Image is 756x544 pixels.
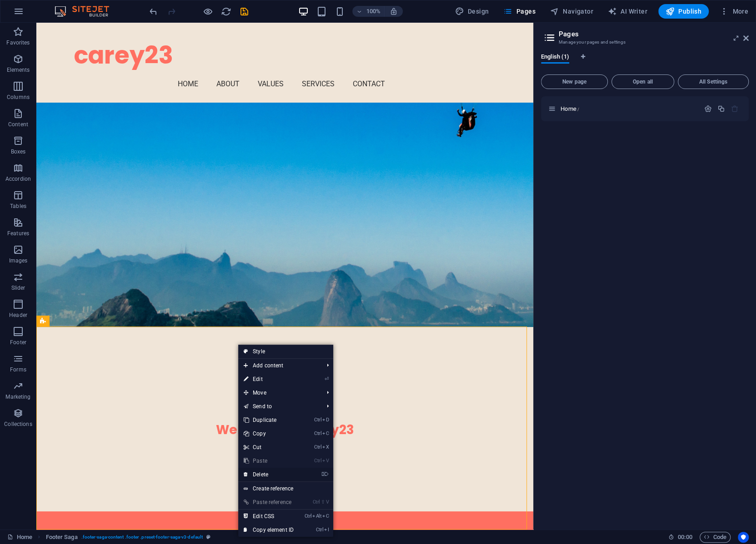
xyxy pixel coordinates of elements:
i: Ctrl [316,527,323,533]
p: Elements [7,66,30,74]
i: C [322,430,329,436]
i: V [326,499,329,505]
span: Add content [238,359,320,372]
div: Settings [704,105,712,113]
h6: Session time [668,532,692,543]
i: I [324,527,329,533]
button: New page [541,74,608,89]
i: D [322,417,329,423]
span: English (1) [541,51,569,64]
span: Click to select. Double-click to edit [46,532,78,543]
i: Ctrl [314,417,321,423]
nav: breadcrumb [46,532,211,543]
span: . footer-saga-content .footer .preset-footer-saga-v3-default [81,532,203,543]
i: V [322,458,329,464]
a: CtrlICopy element ID [238,523,299,537]
button: All Settings [678,74,749,89]
i: Reload page [221,6,231,17]
button: 100% [352,6,385,17]
p: Boxes [11,148,26,155]
i: Save (Ctrl+S) [239,6,250,17]
button: save [239,6,250,17]
span: Navigator [550,7,593,16]
i: Undo: Delete elements (Ctrl+Z) [148,6,159,17]
p: Features [7,230,29,237]
a: Create reference [238,482,333,495]
button: More [716,4,752,19]
span: AI Writer [608,7,647,16]
i: C [322,513,329,519]
i: ⏎ [325,376,329,382]
h6: 100% [366,6,381,17]
button: Click here to leave preview mode and continue editing [202,6,213,17]
span: Code [704,532,726,543]
p: Slider [11,284,25,292]
p: Header [9,312,27,319]
p: Marketing [5,393,30,401]
i: X [322,444,329,450]
button: undo [148,6,159,17]
span: New page [545,79,604,84]
button: Publish [658,4,709,19]
span: Open all [616,79,670,84]
button: Pages [500,4,539,19]
i: Ctrl [314,444,321,450]
h3: Manage your pages and settings [559,38,731,46]
p: Tables [10,203,26,210]
p: Accordion [5,175,31,183]
a: CtrlAltCEdit CSS [238,509,299,523]
a: Send to [238,400,320,413]
span: Pages [503,7,535,16]
button: AI Writer [604,4,651,19]
a: CtrlVPaste [238,454,299,468]
p: Content [8,121,28,128]
button: reload [220,6,231,17]
button: Navigator [546,4,597,19]
i: Ctrl [313,499,320,505]
span: Design [455,7,489,16]
a: Ctrl⇧VPaste reference [238,495,299,509]
i: This element is a customizable preset [206,534,210,539]
span: Publish [666,7,701,16]
span: 00 00 [678,532,692,543]
i: Ctrl [314,458,321,464]
span: / [577,107,579,112]
a: ⌦Delete [238,468,299,481]
span: Click to open page [561,105,579,112]
div: Duplicate [717,105,725,113]
a: ⏎Edit [238,372,299,386]
i: Alt [312,513,321,519]
p: Collections [4,420,32,428]
p: Footer [10,339,26,346]
div: Language Tabs [541,54,749,71]
button: Design [451,4,493,19]
span: More [720,7,748,16]
p: Favorites [6,39,30,46]
a: CtrlCCopy [238,427,299,440]
a: Style [238,345,333,358]
a: Click to cancel selection. Double-click to open Pages [7,532,32,543]
a: CtrlDDuplicate [238,413,299,427]
button: Usercentrics [738,532,749,543]
a: CtrlXCut [238,440,299,454]
i: Ctrl [314,430,321,436]
p: Images [9,257,28,264]
div: Home/ [558,106,700,112]
button: Code [700,532,731,543]
span: Move [238,386,320,400]
i: Ctrl [305,513,312,519]
h2: Pages [559,30,749,38]
button: Open all [611,74,674,89]
div: Design (Ctrl+Alt+Y) [451,4,493,19]
p: Forms [10,366,26,373]
span: All Settings [682,79,745,84]
span: : [684,534,686,540]
i: On resize automatically adjust zoom level to fit chosen device. [390,7,398,15]
img: Editor Logo [52,6,120,17]
i: ⌦ [321,471,329,477]
p: Columns [7,94,30,101]
i: ⇧ [321,499,325,505]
